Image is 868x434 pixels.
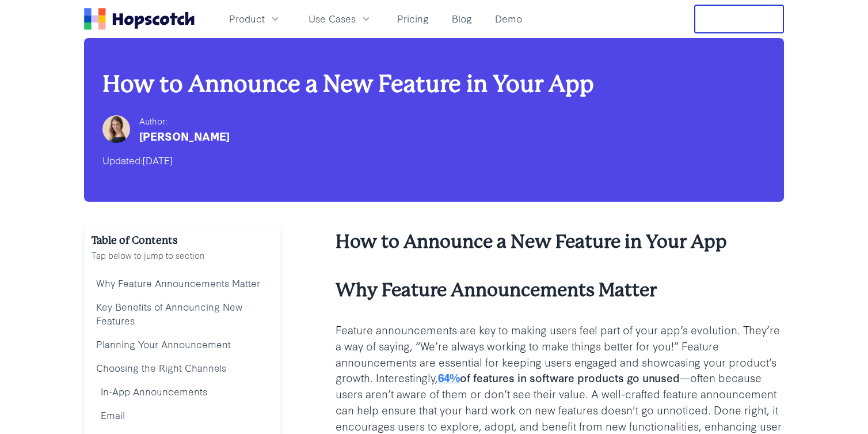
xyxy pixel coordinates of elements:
h2: Table of Contents [92,232,273,248]
div: [PERSON_NAME] [139,128,230,144]
a: Why Feature Announcements Matter [92,271,273,295]
button: Free Trial [694,5,784,33]
p: Tap below to jump to section [92,248,273,262]
a: Key Benefits of Announcing New Features [92,295,273,333]
b: of features in software products go unused [460,369,680,385]
div: Author: [139,114,230,128]
h1: How to Announce a New Feature in Your App [102,70,766,98]
div: Updated: [102,151,766,169]
a: Home [84,8,195,30]
a: Choosing the Right Channels [92,356,273,380]
button: Use Cases [302,9,379,28]
span: Product [229,12,265,26]
span: Use Cases [309,12,356,26]
a: Demo [490,9,527,28]
a: In-App Announcements [92,380,273,403]
a: 64% [438,369,460,385]
button: Product [222,9,288,28]
h2: How to Announce a New Feature in Your App [336,229,784,255]
time: [DATE] [143,153,173,167]
img: Hailey Friedman [102,115,130,143]
a: Pricing [393,9,433,28]
a: Email [92,403,273,427]
a: Planning Your Announcement [92,333,273,356]
h3: Why Feature Announcements Matter [336,278,784,303]
a: Blog [447,9,477,28]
